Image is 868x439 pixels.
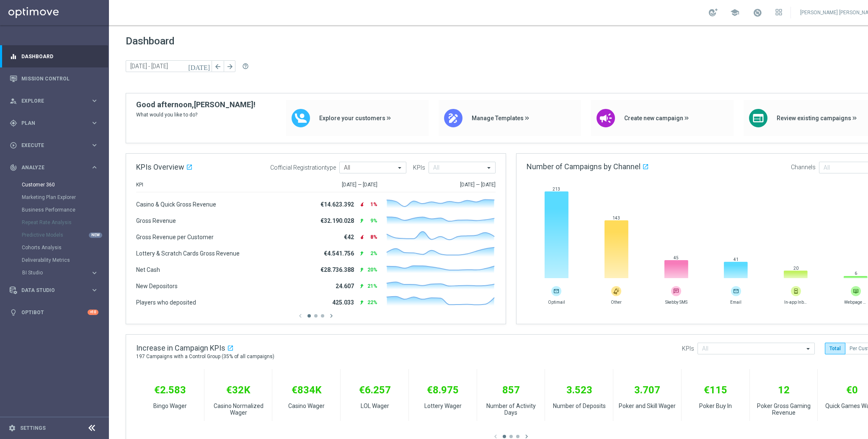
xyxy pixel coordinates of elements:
span: school [730,8,739,17]
button: gps_fixed Plan keyboard_arrow_right [9,120,99,127]
span: Execute [21,143,90,148]
button: BI Studio keyboard_arrow_right [22,269,99,276]
a: Marketing Plan Explorer [22,194,87,201]
span: Data Studio [21,288,90,293]
i: keyboard_arrow_right [90,163,98,171]
span: Explore [21,98,90,103]
button: Mission Control [9,75,99,82]
div: Execute [10,142,90,149]
button: Data Studio keyboard_arrow_right [9,287,99,294]
div: Predictive Models [22,229,108,241]
button: track_changes Analyze keyboard_arrow_right [9,164,99,171]
i: equalizer [10,53,17,60]
button: play_circle_outline Execute keyboard_arrow_right [9,142,99,149]
span: BI Studio [22,270,82,275]
i: keyboard_arrow_right [90,141,98,149]
div: Cohorts Analysis [22,241,108,254]
div: Business Performance [22,204,108,216]
i: person_search [10,97,17,105]
div: Plan [10,119,90,127]
div: NEW [89,232,102,238]
i: keyboard_arrow_right [90,97,98,105]
span: Analyze [21,165,90,170]
i: settings [8,424,16,432]
button: person_search Explore keyboard_arrow_right [9,98,99,104]
div: +10 [88,310,98,315]
i: keyboard_arrow_right [90,269,98,277]
div: BI Studio [22,266,108,279]
div: Dashboard [10,45,98,67]
div: BI Studio [22,270,90,275]
i: track_changes [10,164,17,171]
div: Customer 360 [22,178,108,191]
a: Customer 360 [22,181,87,188]
i: lightbulb [10,309,17,316]
i: play_circle_outline [10,142,17,149]
div: Marketing Plan Explorer [22,191,108,204]
a: Deliverability Metrics [22,257,87,263]
div: Mission Control [10,67,98,90]
a: Mission Control [21,67,98,90]
button: lightbulb Optibot +10 [9,309,99,316]
a: Business Performance [22,207,87,213]
div: Optibot [10,301,98,323]
i: gps_fixed [10,119,17,127]
div: Deliverability Metrics [22,254,108,266]
i: keyboard_arrow_right [90,286,98,294]
div: Data Studio [10,287,90,294]
span: Plan [21,121,90,126]
div: Explore [10,97,90,105]
div: Analyze [10,164,90,171]
a: Cohorts Analysis [22,244,87,251]
a: Optibot [21,301,88,323]
div: Repeat Rate Analysis [22,216,108,229]
i: keyboard_arrow_right [90,119,98,127]
a: Settings [20,426,46,431]
a: Dashboard [21,45,98,67]
button: equalizer Dashboard [9,53,99,60]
